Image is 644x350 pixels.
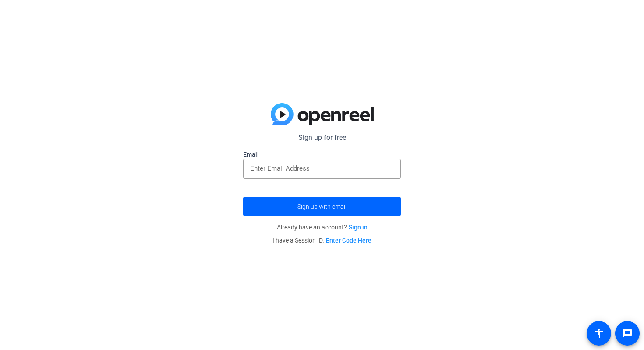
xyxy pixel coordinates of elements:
p: Sign up for free [243,132,401,143]
a: Enter Code Here [326,237,372,244]
input: Enter Email Address [250,163,394,174]
img: blue-gradient.svg [271,103,374,126]
span: I have a Session ID. [272,237,372,244]
label: Email [243,150,401,159]
mat-icon: message [622,328,633,339]
button: Sign up with email [243,197,401,216]
a: Sign in [349,224,368,231]
mat-icon: accessibility [594,328,604,339]
span: Already have an account? [277,224,368,231]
